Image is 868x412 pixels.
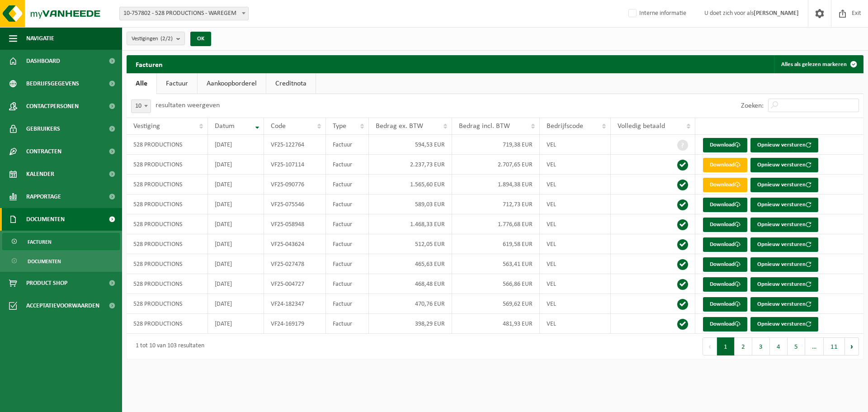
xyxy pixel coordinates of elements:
[208,214,264,234] td: [DATE]
[750,218,818,232] button: Opnieuw versturen
[264,214,326,234] td: VF25-058948
[127,214,208,234] td: 528 PRODUCTIONS
[264,175,326,194] td: VF25-090776
[540,194,610,214] td: VEL
[750,277,818,292] button: Opnieuw versturen
[127,314,208,334] td: 528 PRODUCTIONS
[326,214,369,234] td: Factuur
[452,254,540,274] td: 563,41 EUR
[190,32,211,46] button: OK
[369,175,452,194] td: 1.565,60 EUR
[703,178,747,192] a: Download
[627,7,686,20] label: Interne informatie
[750,317,818,331] button: Opnieuw versturen
[127,234,208,254] td: 528 PRODUCTIONS
[750,138,818,152] button: Opnieuw versturen
[369,254,452,274] td: 465,63 EUR
[208,314,264,334] td: [DATE]
[750,198,818,212] button: Opnieuw versturen
[750,257,818,272] button: Opnieuw versturen
[127,32,185,45] button: Vestigingen(2/2)
[703,198,747,212] a: Download
[132,100,151,113] span: 10
[770,337,788,355] button: 4
[750,297,818,312] button: Opnieuw versturen
[752,337,770,355] button: 3
[127,73,156,94] a: Alle
[703,218,747,232] a: Download
[369,214,452,234] td: 1.468,33 EUR
[208,194,264,214] td: [DATE]
[28,253,61,270] span: Documenten
[208,254,264,274] td: [DATE]
[127,274,208,294] td: 528 PRODUCTIONS
[326,194,369,214] td: Factuur
[703,297,747,312] a: Download
[208,175,264,194] td: [DATE]
[26,185,61,208] span: Rapportage
[2,233,120,250] a: Facturen
[264,294,326,314] td: VF24-182347
[264,135,326,155] td: VF25-122764
[326,175,369,194] td: Factuur
[127,135,208,155] td: 528 PRODUCTIONS
[26,294,99,317] span: Acceptatievoorwaarden
[703,277,747,292] a: Download
[26,208,65,231] span: Documenten
[452,194,540,214] td: 712,73 EUR
[452,314,540,334] td: 481,93 EUR
[703,317,747,331] a: Download
[452,294,540,314] td: 569,62 EUR
[156,102,220,109] label: resultaten weergeven
[264,274,326,294] td: VF25-004727
[127,155,208,175] td: 528 PRODUCTIONS
[26,140,61,163] span: Contracten
[540,214,610,234] td: VEL
[369,135,452,155] td: 594,53 EUR
[750,158,818,172] button: Opnieuw versturen
[264,234,326,254] td: VF25-043624
[369,155,452,175] td: 2.237,73 EUR
[26,163,54,185] span: Kalender
[703,237,747,252] a: Download
[26,95,79,118] span: Contactpersonen
[540,175,610,194] td: VEL
[160,36,173,42] count: (2/2)
[127,294,208,314] td: 528 PRODUCTIONS
[264,194,326,214] td: VF25-075546
[540,155,610,175] td: VEL
[326,274,369,294] td: Factuur
[618,123,665,130] span: Volledig betaald
[326,314,369,334] td: Factuur
[540,314,610,334] td: VEL
[26,50,60,72] span: Dashboard
[208,294,264,314] td: [DATE]
[326,294,369,314] td: Factuur
[774,55,863,73] button: Alles als gelezen markeren
[452,175,540,194] td: 1.894,38 EUR
[157,73,197,94] a: Factuur
[208,234,264,254] td: [DATE]
[735,337,752,355] button: 2
[703,138,747,152] a: Download
[369,314,452,334] td: 398,29 EUR
[271,123,286,130] span: Code
[264,254,326,274] td: VF25-027478
[540,234,610,254] td: VEL
[208,135,264,155] td: [DATE]
[26,118,60,140] span: Gebruikers
[208,155,264,175] td: [DATE]
[824,337,845,355] button: 11
[703,337,717,355] button: Previous
[452,155,540,175] td: 2.707,65 EUR
[452,234,540,254] td: 619,58 EUR
[131,99,151,113] span: 10
[452,274,540,294] td: 566,86 EUR
[540,254,610,274] td: VEL
[750,237,818,252] button: Opnieuw versturen
[717,337,735,355] button: 1
[326,254,369,274] td: Factuur
[127,194,208,214] td: 528 PRODUCTIONS
[845,337,859,355] button: Next
[119,7,249,20] span: 10-757802 - 528 PRODUCTIONS - WAREGEM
